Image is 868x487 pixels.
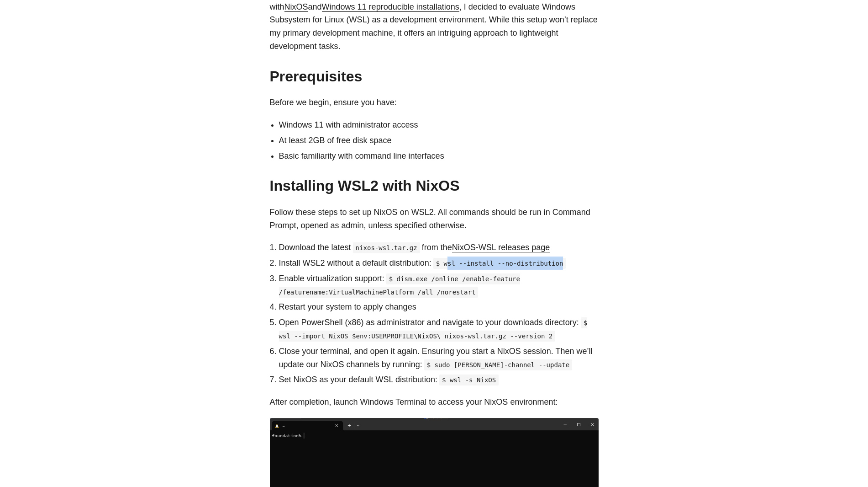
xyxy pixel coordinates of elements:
code: $ sudo [PERSON_NAME]-channel --update [424,359,573,370]
a: Windows 11 reproducible installations [322,2,459,11]
a: NixOS-WSL releases page [452,243,550,252]
p: Download the latest from the [279,241,599,254]
p: Before we begin, ensure you have: [270,96,599,109]
h2: Prerequisites [270,68,599,85]
code: nixos-wsl.tar.gz [353,242,420,253]
p: Install WSL2 without a default distribution: [279,257,599,270]
p: Set NixOS as your default WSL distribution: [279,373,599,386]
p: Restart your system to apply changes [279,300,599,314]
p: After completion, launch Windows Terminal to access your NixOS environment: [270,396,599,409]
li: At least 2GB of free disk space [279,134,599,147]
a: NixOS [284,2,308,11]
code: $ wsl --install --no-distribution [433,258,566,269]
li: Windows 11 with administrator access [279,118,599,132]
p: Follow these steps to set up NixOS on WSL2. All commands should be run in Command Prompt, opened ... [270,206,599,232]
code: $ dism.exe /online /enable-feature /featurename:VirtualMachinePlatform /all /norestart [279,273,520,298]
p: Enable virtualization support: [279,272,599,299]
p: Open PowerShell (x86) as administrator and navigate to your downloads directory: [279,316,599,343]
p: Close your terminal, and open it again. Ensuring you start a NixOS session. Then we’ll update our... [279,345,599,371]
li: Basic familiarity with command line interfaces [279,150,599,163]
code: $ wsl -s NixOS [439,375,499,385]
h2: Installing WSL2 with NixOS [270,177,599,194]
